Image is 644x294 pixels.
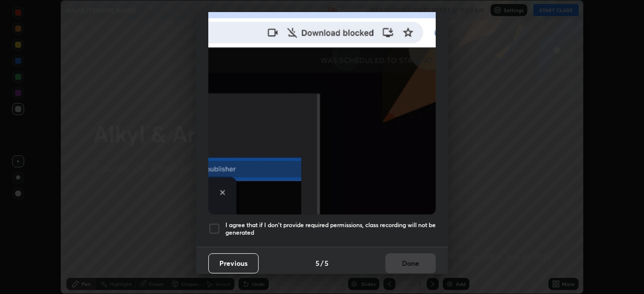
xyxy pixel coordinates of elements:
[320,258,324,268] h4: /
[315,258,319,268] h4: 5
[225,221,436,237] h5: I agree that if I don't provide required permissions, class recording will not be generated
[208,253,259,273] button: Previous
[325,258,329,268] h4: 5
